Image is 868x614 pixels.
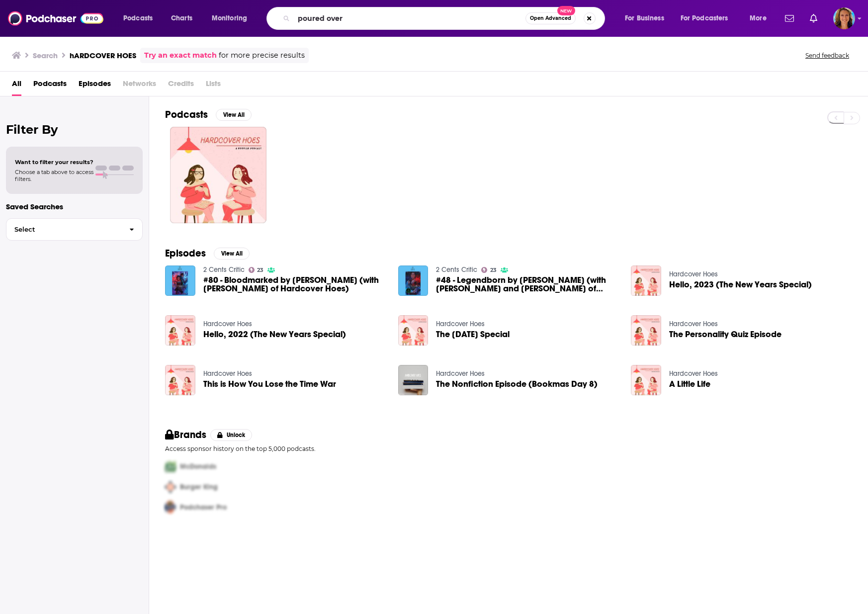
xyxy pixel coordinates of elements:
span: Logged in as MeganBeatie [833,7,855,29]
a: The Nonfiction Episode (Bookmas Day 8) [436,380,598,388]
img: The Personality Quiz Episode [631,315,661,346]
span: for more precise results [219,50,305,61]
span: Burger King [180,483,218,491]
button: Open AdvancedNew [525,12,576,24]
span: 23 [257,268,263,272]
a: Hardcover Hoes [669,270,718,278]
span: More [750,11,767,25]
a: PodcastsView All [165,108,252,121]
a: 23 [481,267,497,273]
img: Hello, 2022 (The New Years Special) [165,315,195,346]
span: For Podcasters [681,11,728,25]
a: Hardcover Hoes [436,320,485,328]
span: The [DATE] Special [436,330,510,339]
a: Charts [165,10,198,26]
span: Lists [206,76,221,96]
span: Want to filter your results? [15,159,93,166]
a: Hardcover Hoes [669,320,718,328]
a: The 2022 Halloween Special [436,330,510,339]
a: Episodes [79,76,111,96]
button: Select [6,218,143,241]
button: View All [214,248,250,260]
a: Podcasts [33,76,67,96]
img: #48 - Legendborn by Tracy Deonn (with Sam Dixon and Sammi Skorstad of Hardcover Hoes) [398,265,429,296]
button: open menu [743,10,779,26]
button: open menu [674,10,743,26]
p: Saved Searches [6,202,143,211]
a: #48 - Legendborn by Tracy Deonn (with Sam Dixon and Sammi Skorstad of Hardcover Hoes) [436,276,619,293]
img: The Nonfiction Episode (Bookmas Day 8) [398,365,429,395]
a: Hello, 2022 (The New Years Special) [203,330,346,339]
span: McDonalds [180,462,216,471]
img: Hello, 2023 (The New Years Special) [631,265,661,296]
a: Hardcover Hoes [669,369,718,378]
h2: Filter By [6,122,143,137]
h2: Brands [165,429,206,441]
button: open menu [205,10,260,26]
h3: hARDCOVER HOES [70,51,136,60]
span: Monitoring [212,11,247,25]
a: Show notifications dropdown [806,10,821,27]
img: #80 - Bloodmarked by Tracy Deonn (with Sam Cabrera-Dixon of Hardcover Hoes) [165,265,195,296]
span: New [557,6,575,15]
a: The Personality Quiz Episode [669,330,781,339]
span: Select [6,226,121,233]
a: This is How You Lose the Time War [203,380,336,388]
h3: Search [33,51,58,60]
button: Show profile menu [833,7,855,29]
img: User Profile [833,7,855,29]
a: Show notifications dropdown [781,10,798,27]
h2: Podcasts [165,108,208,121]
img: Second Pro Logo [161,477,180,497]
a: Hello, 2023 (The New Years Special) [669,280,812,289]
span: Networks [123,76,156,96]
a: The 2022 Halloween Special [398,315,429,346]
button: Send feedback [802,51,852,60]
div: Search podcasts, credits, & more... [276,7,614,30]
span: For Business [625,11,664,25]
a: A Little Life [669,380,710,388]
a: All [12,76,21,96]
a: 2 Cents Critic [436,265,477,274]
span: Credits [168,76,194,96]
a: #80 - Bloodmarked by Tracy Deonn (with Sam Cabrera-Dixon of Hardcover Hoes) [203,276,386,293]
p: Access sponsor history on the top 5,000 podcasts. [165,445,852,452]
span: Podcasts [123,11,153,25]
a: Hardcover Hoes [203,320,252,328]
span: 23 [490,268,497,272]
span: Podchaser Pro [180,503,227,512]
button: open menu [618,10,677,26]
a: 2 Cents Critic [203,265,245,274]
img: A Little Life [631,365,661,395]
img: Podchaser - Follow, Share and Rate Podcasts [8,9,103,28]
span: #48 - Legendborn by [PERSON_NAME] (with [PERSON_NAME] and [PERSON_NAME] of Hardcover Hoes) [436,276,619,293]
img: This is How You Lose the Time War [165,365,195,395]
span: #80 - Bloodmarked by [PERSON_NAME] (with [PERSON_NAME] of Hardcover Hoes) [203,276,386,293]
button: open menu [116,10,166,26]
span: Choose a tab above to access filters. [15,169,93,182]
img: First Pro Logo [161,456,180,477]
a: EpisodesView All [165,247,250,260]
a: Try an exact match [144,50,217,61]
input: Search podcasts, credits, & more... [294,10,525,26]
img: Third Pro Logo [161,497,180,518]
a: 23 [249,267,264,273]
